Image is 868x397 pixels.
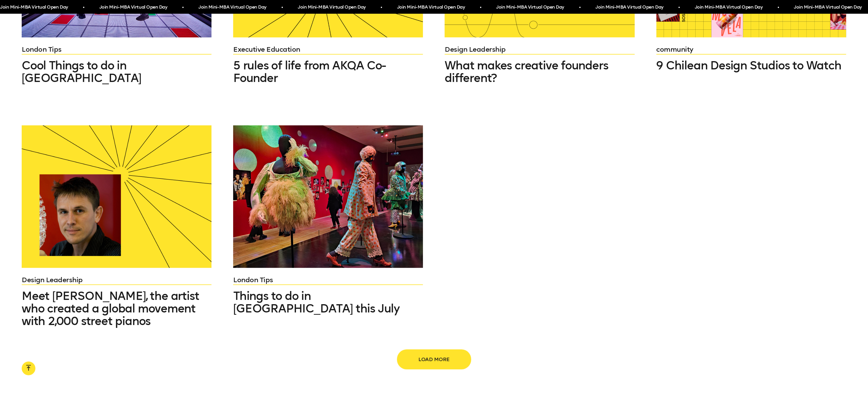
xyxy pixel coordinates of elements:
span: • [281,2,283,13]
a: London Tips [233,275,423,285]
span: • [778,2,779,13]
span: Things to do in [GEOGRAPHIC_DATA] this July [233,289,400,315]
a: Design Leadership [445,44,635,55]
span: • [83,2,84,13]
span: • [678,2,680,13]
span: Cool Things to do in [GEOGRAPHIC_DATA] [22,59,141,85]
span: 9 Chilean Design Studios to Watch [656,59,841,72]
span: • [480,2,481,13]
a: Executive Education [233,44,423,55]
a: Meet [PERSON_NAME], the artist who created a global movement with 2,000 street pianos [22,290,212,327]
a: London Tips [22,44,212,55]
span: Load more [407,354,462,365]
span: • [182,2,184,13]
a: Cool Things to do in [GEOGRAPHIC_DATA] [22,59,212,84]
a: community [656,44,846,55]
span: 5 rules of life from AKQA Co-Founder [233,59,386,85]
span: • [380,2,382,13]
button: Load more [398,350,471,369]
a: Design Leadership [22,275,212,285]
a: What makes creative founders different? [445,59,635,84]
span: • [579,2,581,13]
a: Things to do in [GEOGRAPHIC_DATA] this July [233,290,423,315]
a: 9 Chilean Design Studios to Watch [656,59,846,72]
span: What makes creative founders different? [445,59,608,85]
a: 5 rules of life from AKQA Co-Founder [233,59,423,84]
span: Meet [PERSON_NAME], the artist who created a global movement with 2,000 street pianos [22,289,199,328]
